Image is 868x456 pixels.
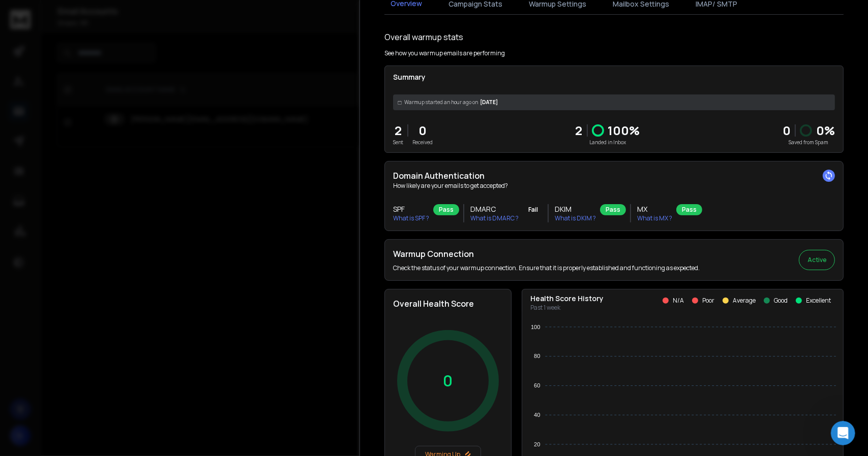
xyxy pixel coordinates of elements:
p: See how you warmup emails are performing [384,49,505,57]
span: DMARC [31,244,57,252]
div: Close [178,4,197,22]
p: How likely are your emails to get accepted? [393,182,835,190]
p: Landed in Inbox [576,139,640,146]
tspan: 20 [534,441,540,447]
div: [DATE] [393,94,835,110]
p: What is DMARC ? [470,214,519,222]
h3: DMARC [470,204,519,214]
p: Good [774,297,788,305]
span: DMARC [65,267,91,275]
p: 0 % [816,122,835,139]
span: , and DKIM for GoDaddy with ReachInbox [10,167,177,185]
p: What is MX ? [637,214,672,222]
h1: Help [89,5,116,22]
p: Saved from Spam [783,139,835,146]
span: DMARC [25,100,51,108]
p: Poor [702,297,714,305]
span: Transferring Domains Between Email Providers with ReachInbox [10,301,177,319]
span: Setting Up SPF, [10,267,65,275]
h3: SPF [393,204,429,214]
tspan: 80 [534,353,540,359]
div: Pass [433,204,459,215]
p: Sent [393,139,403,146]
span: Home [23,342,44,349]
span: DMARC [25,133,51,141]
p: 2 [576,122,583,139]
span: Help [160,342,178,349]
iframe: Intercom live chat [831,421,855,445]
h3: MX [637,204,672,214]
div: Clear [182,32,190,41]
button: Active [799,250,835,270]
p: 0 [412,122,433,139]
p: Excellent [806,297,831,305]
button: Help [136,317,203,357]
span: Warmup started an hour ago on [404,99,478,106]
span: Setting Up SPF, [10,167,65,175]
span: , and Forwarding Configuration [57,244,167,252]
p: 2 [393,122,403,139]
h2: Warmup Connection [393,248,700,260]
span: , and DKIM: Google Domain & Google Workspace Setup [10,100,158,118]
div: Pass [676,204,702,215]
span: for Safe Emailing [10,66,175,85]
p: Health Score History [530,294,604,304]
p: Summary [393,72,835,82]
span: , and DKIM Records for GoDaddy and Microsoft 365 [10,267,172,286]
span: Messages [84,342,119,349]
div: Pass [600,204,626,215]
p: What is DKIM ? [555,214,596,222]
span: DMARC [122,66,147,74]
span: DMARC [25,200,51,208]
tspan: 60 [534,382,540,388]
h2: Domain Authentication [393,170,835,182]
h2: Overall Health Score [393,298,503,310]
span: Ultimate Guide to SPF, DKIM, & [10,66,122,74]
p: Past 1 week [530,304,604,312]
h3: DKIM [555,204,596,214]
p: N/A [673,297,684,305]
span: , and DKIM Setup: Namecheap & Google Workspace for ReachInbox [10,133,168,152]
button: Messages [68,317,135,357]
span: DMARC [65,167,91,175]
span: SPF, [10,200,25,208]
span: SPF, [10,133,25,141]
p: What is SPF ? [393,214,429,222]
p: 0 [443,372,453,390]
tspan: 100 [531,324,540,330]
p: Received [412,139,433,146]
p: Check the status of your warmup connection. Ensure that it is properly established and functionin... [393,264,700,272]
h1: Overall warmup stats [384,31,463,43]
input: Search for help [7,27,196,46]
tspan: 40 [534,412,540,418]
span: SPF, [10,100,25,108]
div: Fail [523,204,544,215]
p: Average [733,297,756,305]
span: , and DKIM Setup: Namecheap & Microsoft/Office 365 Accounts [10,200,168,219]
p: 100 % [608,122,640,139]
strong: 0 [783,122,791,139]
span: Optimizing ReachInbox Email Setup: MX, SPF, DKIM, [10,234,173,252]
